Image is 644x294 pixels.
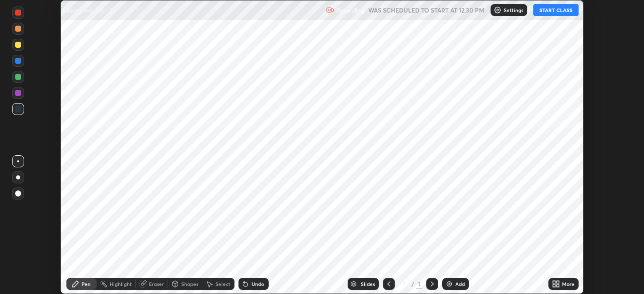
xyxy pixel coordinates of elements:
p: Recording [336,7,364,14]
div: Undo [252,281,264,286]
div: Slides [361,281,375,286]
div: 1 [399,281,409,287]
div: / [411,281,414,287]
img: add-slide-button [445,280,453,288]
div: More [562,281,575,286]
p: Biomolecules - 2 [66,6,112,14]
img: class-settings-icons [494,6,502,14]
div: Pen [82,281,91,286]
img: recording.375f2c34.svg [326,6,334,14]
div: Highlight [110,281,132,286]
div: 1 [416,279,422,288]
h5: WAS SCHEDULED TO START AT 12:30 PM [368,6,485,15]
button: START CLASS [533,4,579,16]
div: Select [215,281,230,286]
div: Eraser [149,281,164,286]
div: Shapes [181,281,198,286]
div: Add [455,281,465,286]
p: Settings [504,8,523,13]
